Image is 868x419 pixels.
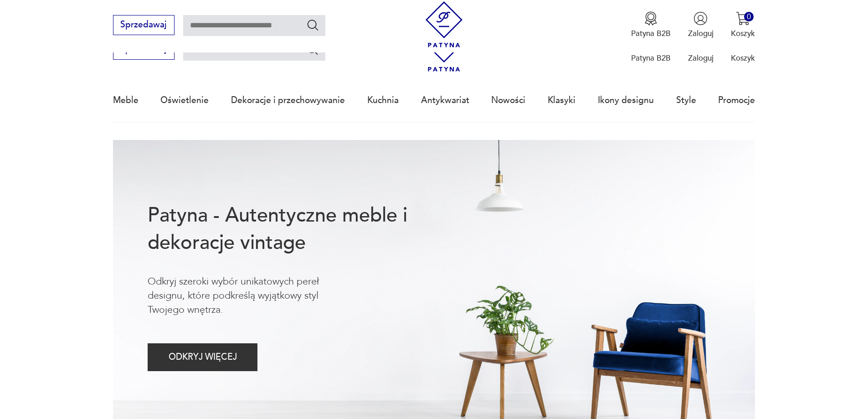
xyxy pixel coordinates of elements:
a: Dekoracje i przechowywanie [231,79,345,121]
div: 0 [744,12,754,21]
button: Zaloguj [688,11,714,39]
img: Patyna - sklep z meblami i dekoracjami vintage [421,1,467,47]
a: Nowości [491,79,525,121]
a: Promocje [718,79,755,121]
p: Zaloguj [688,53,714,63]
button: ODKRYJ WIĘCEJ [148,343,257,371]
a: Oświetlenie [160,79,209,121]
a: Ikony designu [598,79,654,121]
img: Ikona koszyka [736,11,750,26]
button: 0Koszyk [731,11,755,39]
img: Ikona medalu [644,11,658,26]
button: Patyna B2B [631,11,671,39]
a: Antykwariat [421,79,469,121]
p: Koszyk [731,28,755,39]
a: Style [676,79,696,121]
button: Szukaj [306,43,319,56]
p: Odkryj szeroki wybór unikatowych pereł designu, które podkreślą wyjątkowy styl Twojego wnętrza. [148,274,355,317]
a: Sprzedawaj [113,47,175,54]
button: Sprzedawaj [113,15,175,35]
img: Ikonka użytkownika [693,11,708,26]
a: Kuchnia [367,79,399,121]
a: ODKRYJ WIĘCEJ [148,354,257,362]
p: Patyna B2B [631,28,671,39]
a: Sprzedawaj [113,22,175,29]
p: Koszyk [731,53,755,63]
a: Meble [113,79,139,121]
h1: Patyna - Autentyczne meble i dekoracje vintage [148,202,443,257]
a: Klasyki [548,79,575,121]
a: Ikona medaluPatyna B2B [631,11,671,39]
p: Patyna B2B [631,53,671,63]
p: Zaloguj [688,28,714,39]
button: Szukaj [306,18,319,31]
